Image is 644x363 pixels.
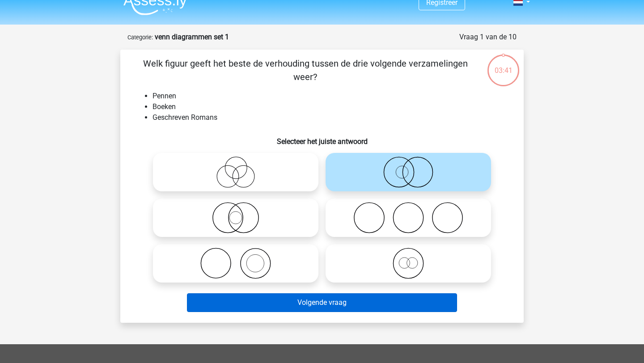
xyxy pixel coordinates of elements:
[135,57,476,84] p: Welk figuur geeft het beste de verhouding tussen de drie volgende verzamelingen weer?
[187,293,458,312] button: Volgende vraag
[487,54,520,76] div: 03:41
[153,91,509,101] li: Pennen
[155,33,229,41] strong: venn diagrammen set 1
[127,34,153,41] small: Categorie:
[459,32,517,42] div: Vraag 1 van de 10
[153,101,509,112] li: Boeken
[153,112,509,123] li: Geschreven Romans
[135,130,509,146] h6: Selecteer het juiste antwoord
